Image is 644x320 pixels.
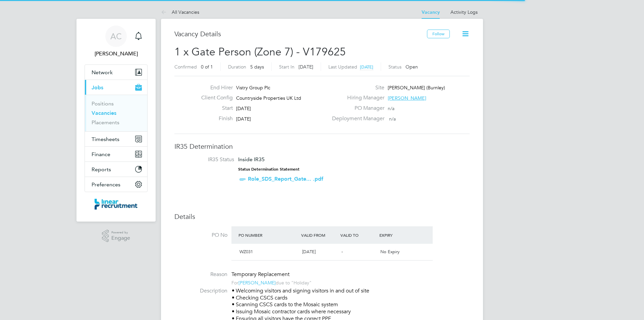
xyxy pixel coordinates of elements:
button: Follow [427,30,450,38]
a: Powered byEngage [102,230,130,242]
a: All Vacancies [161,9,199,15]
span: [DATE] [236,105,251,111]
nav: Main navigation [76,19,156,222]
label: Finish [196,115,233,122]
span: Vistry Group Plc [236,85,270,91]
strong: Status Determination Statement [238,167,300,172]
a: Vacancies [92,110,116,116]
div: PO Number [237,229,300,241]
span: Open [406,64,418,70]
label: Confirmed [174,64,197,70]
span: No Expiry [380,249,399,255]
button: Timesheets [85,132,147,146]
div: Jobs [85,95,147,131]
label: Reason [174,271,227,278]
span: Temporary Replacement [231,271,289,278]
a: Positions [92,100,114,107]
span: Anneliese Clifton [85,50,148,58]
span: Preferences [92,181,120,188]
span: Countryside Properties UK Ltd [236,95,301,101]
img: linearrecruitment-logo-retina.png [95,199,138,210]
label: Client Config [196,94,233,101]
label: Start [196,105,233,112]
span: 5 days [250,64,264,70]
button: Reports [85,162,147,177]
div: Valid To [339,229,378,241]
span: [PERSON_NAME] [388,95,426,101]
label: Site [328,84,384,91]
span: Powered by [111,230,130,235]
span: n/a [388,105,394,111]
button: Network [85,65,147,80]
span: Engage [111,235,130,241]
span: n/a [389,116,396,122]
label: IR35 Status [181,156,234,163]
label: Description [174,287,227,294]
label: Start In [279,64,294,70]
h3: IR35 Determination [174,142,470,151]
h3: Vacancy Details [174,30,427,38]
span: Timesheets [92,136,119,142]
span: Reports [92,166,111,173]
span: WZ031 [239,249,253,255]
button: Preferences [85,177,147,192]
span: [DATE] [302,249,316,255]
label: End Hirer [196,84,233,91]
a: Placements [92,119,119,126]
a: Activity Logs [450,9,478,15]
div: Expiry [378,229,417,241]
span: Jobs [92,84,103,91]
label: Hiring Manager [328,94,384,101]
label: Status [388,64,401,70]
button: Finance [85,147,147,162]
a: Role_SDS_Report_Gate... .pdf [248,176,323,182]
a: [PERSON_NAME] [238,280,276,286]
label: Last Updated [328,64,357,70]
div: For due to "Holiday" [231,278,312,286]
span: 0 of 1 [201,64,213,70]
a: Vacancy [422,9,440,15]
span: AC [110,32,122,41]
button: Jobs [85,80,147,95]
span: [DATE] [236,116,251,122]
span: [PERSON_NAME] (Burnley) [388,85,445,91]
a: AC[PERSON_NAME] [85,26,148,58]
span: [DATE] [299,64,313,70]
a: Go to home page [85,199,148,210]
div: Valid From [300,229,339,241]
label: Deployment Manager [328,115,384,122]
span: [DATE] [360,64,373,70]
span: - [341,249,343,255]
span: Finance [92,151,110,157]
label: Duration [228,64,246,70]
span: 1 x Gate Person (Zone 7) - V179625 [174,45,346,58]
label: PO Manager [328,105,384,112]
span: Network [92,69,113,76]
h3: Details [174,212,470,221]
span: Inside IR35 [238,156,265,163]
label: PO No [174,232,227,239]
